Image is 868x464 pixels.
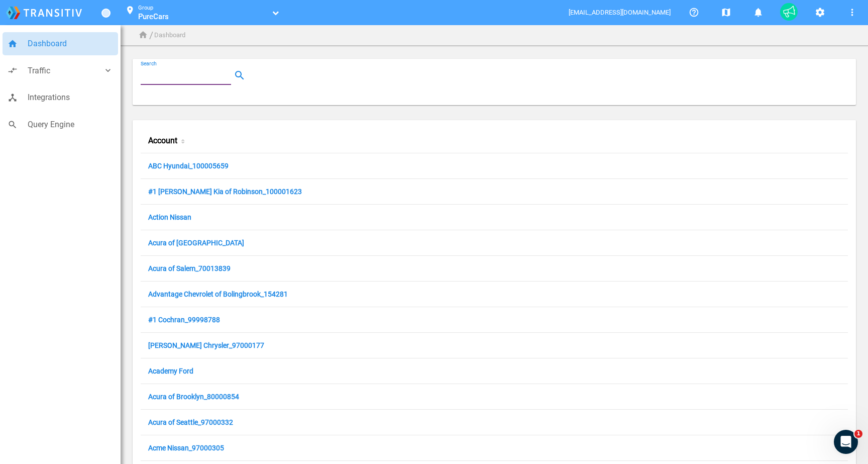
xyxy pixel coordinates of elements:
[28,118,113,131] span: Query Engine
[103,65,113,75] i: keyboard_arrow_down
[148,264,231,274] a: Acura of Salem_70013839
[8,120,18,130] i: search
[154,30,185,41] li: Dashboard
[148,418,233,428] a: Acura of Seattle_97000332
[752,7,764,19] mat-icon: notifications
[3,59,118,82] a: compare_arrowsTraffickeyboard_arrow_down
[8,39,18,49] i: home
[842,2,862,22] button: More
[720,7,732,19] mat-icon: map
[28,91,113,104] span: Integrations
[3,113,118,136] a: searchQuery Engine
[569,9,672,16] span: [EMAIL_ADDRESS][DOMAIN_NAME]
[3,32,118,55] a: homeDashboard
[3,86,118,109] a: device_hubIntegrations
[6,7,82,19] img: logo
[124,6,136,18] mat-icon: location_on
[8,92,18,103] i: device_hub
[141,128,317,153] div: Account
[854,430,862,438] span: 1
[148,367,193,377] a: Academy Ford
[138,12,169,21] span: PureCars
[148,188,302,197] a: #1 [PERSON_NAME] Kia of Robinson_100001623
[688,7,700,19] mat-icon: help_outline
[138,30,148,40] i: home
[148,316,220,325] a: #1 Cochran_99998788
[148,393,239,402] a: Acura of Brooklyn_80000854
[138,5,153,11] small: Group
[834,430,858,454] iframe: Intercom live chat
[814,7,826,19] mat-icon: settings
[148,239,244,248] a: Acura of [GEOGRAPHIC_DATA]
[148,444,224,453] a: Acme Nissan_97000305
[28,37,113,50] span: Dashboard
[148,341,264,351] a: [PERSON_NAME] Chrysler_97000177
[846,7,858,19] mat-icon: more_vert
[149,27,153,43] li: /
[148,213,191,223] a: Action Nissan
[148,162,229,171] a: ABC Hyundai_100005659
[28,64,103,77] span: Traffic
[101,9,111,18] a: Toggle Menu
[148,290,288,300] a: Advantage Chevrolet of Bolingbrook_154281
[8,65,18,75] i: compare_arrows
